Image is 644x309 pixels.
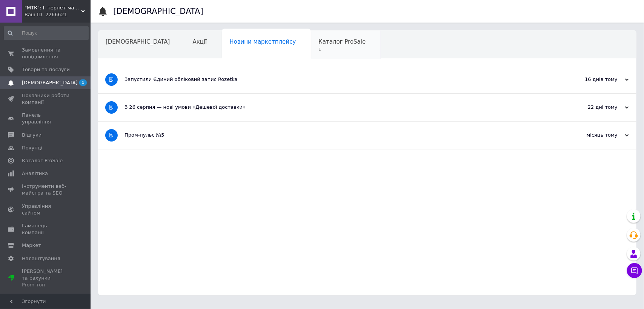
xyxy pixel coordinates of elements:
[22,255,60,262] span: Налаштування
[4,26,89,40] input: Пошук
[22,145,42,151] span: Покупці
[22,66,70,73] span: Товари та послуги
[553,76,629,83] div: 16 днів тому
[79,79,87,86] span: 1
[22,47,70,60] span: Замовлення та повідомлення
[22,282,70,288] div: Prom топ
[22,170,48,177] span: Аналітика
[22,92,70,106] span: Показники роботи компанії
[318,47,366,52] span: 1
[318,38,366,45] span: Каталог ProSale
[22,268,70,289] span: [PERSON_NAME] та рахунки
[22,242,41,249] span: Маркет
[22,157,63,164] span: Каталог ProSale
[106,38,170,45] span: [DEMOGRAPHIC_DATA]
[627,263,642,278] button: Чат з покупцем
[124,76,553,83] div: Запустили Єдиний обліковий запис Rozetka
[124,132,553,139] div: Пром-пульс №5
[22,132,41,139] span: Відгуки
[22,222,70,236] span: Гаманець компанії
[553,132,629,139] div: місяць тому
[124,104,553,111] div: З 26 серпня — нові умови «Дешевої доставки»
[22,203,70,216] span: Управління сайтом
[22,183,70,196] span: Інструменти веб-майстра та SEO
[22,112,70,125] span: Панель управління
[25,11,91,18] div: Ваш ID: 2266621
[229,38,296,45] span: Новини маркетплейсу
[553,104,629,111] div: 22 дні тому
[25,5,81,11] span: "МТК": Інтернет-магазин якісної взуттєвої косметики, товарів для дому та краси!
[193,38,207,45] span: Акції
[22,79,78,86] span: [DEMOGRAPHIC_DATA]
[113,7,203,16] h1: [DEMOGRAPHIC_DATA]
